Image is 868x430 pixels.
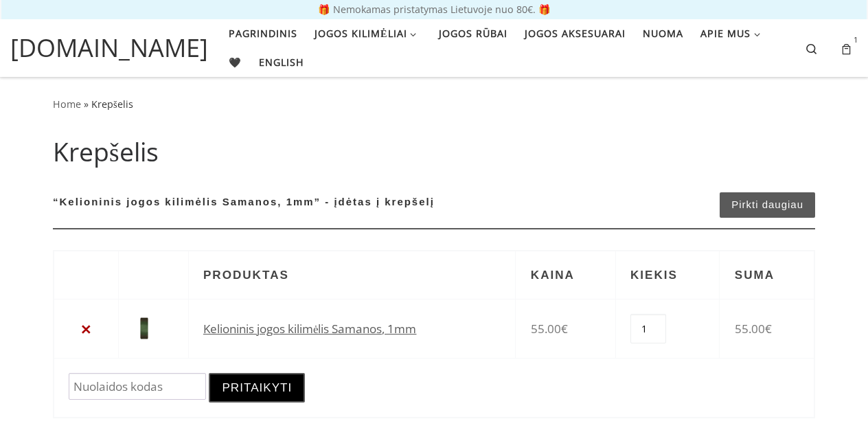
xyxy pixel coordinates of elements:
span: Nuoma [643,19,683,45]
span: Jogos kilimėliai [315,19,407,45]
img: jogos kilimelis [133,317,155,339]
a: Jogos kilimėliai [310,19,426,48]
a: Jogos aksesuarai [521,19,630,48]
span: Jogos aksesuarai [525,19,626,45]
span: Pagrindinis [229,19,297,45]
a: [DOMAIN_NAME] [10,30,208,67]
span: € [765,321,772,337]
input: Produkto kiekis [630,314,666,343]
bdi: 55.00 [531,321,568,337]
span: Krepšelis [91,98,133,111]
a: 1 [829,27,868,69]
span: Apie mus [700,19,751,45]
a: English [255,48,309,77]
th: Kaina [516,251,615,299]
a: Home [53,98,81,111]
div: “Kelioninis jogos kilimėlis Samanos, 1mm” - įdėtas į krepšelį [53,179,815,229]
a: Pašalinti iš krepšelio: Kelioninis jogos kilimėlis Samanos, 1mm [77,320,95,338]
span: € [561,321,568,337]
th: Produktas [188,251,516,299]
span: Jogos rūbai [439,19,507,45]
p: 🎁 Nemokamas pristatymas Lietuvoje nuo 80€. 🎁 [14,5,854,14]
a: Pagrindinis [225,19,302,48]
a: Pirkti daugiau [720,192,815,218]
h1: Krepšelis [53,133,815,171]
a: Nuoma [639,19,688,48]
a: 🖤 [225,48,247,77]
span: English [259,48,304,73]
input: Nuolaidos kodas [69,373,206,400]
bdi: 55.00 [735,321,772,337]
button: Pritaikyti [209,373,305,402]
sup: 1 [854,40,858,56]
th: Kiekis [615,251,720,299]
a: Jogos rūbai [435,19,512,48]
a: Kelioninis jogos kilimėlis Samanos, 1mm [203,321,417,337]
span: 🖤 [229,48,242,73]
span: » [84,98,89,111]
th: Suma [720,251,814,299]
